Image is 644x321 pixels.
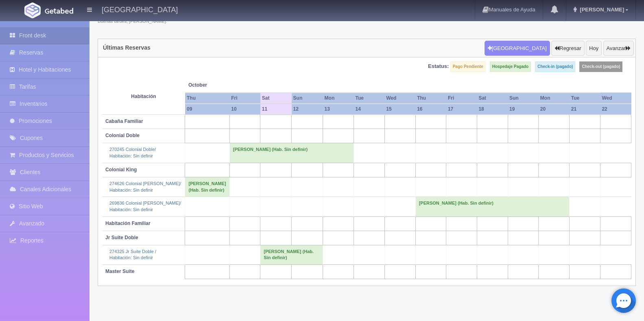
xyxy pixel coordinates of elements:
[415,104,446,115] th: 16
[535,61,575,72] label: Check-in (pagado)
[185,104,229,115] th: 09
[105,269,134,274] b: Master Suite
[131,94,156,99] strong: Habitación
[579,61,622,72] label: Check-out (pagado)
[384,104,415,115] th: 15
[446,93,477,104] th: Fri
[570,93,600,104] th: Tue
[415,197,570,216] td: [PERSON_NAME] (Hab. Sin definir)
[600,93,631,104] th: Wed
[477,104,508,115] th: 18
[105,235,138,240] b: Jr Suite Doble
[185,93,229,104] th: Thu
[292,93,323,104] th: Sun
[229,143,354,163] td: [PERSON_NAME] (Hab. Sin definir)
[450,61,486,72] label: Pago Pendiente
[292,104,323,115] th: 12
[109,181,181,192] a: 274626 Colonial [PERSON_NAME]/Habitación: Sin definir
[229,93,260,104] th: Fri
[539,93,570,104] th: Mon
[323,93,354,104] th: Mon
[508,93,539,104] th: Sun
[354,93,385,104] th: Tue
[508,104,539,115] th: 19
[603,41,634,56] button: Avanzar
[551,41,584,56] button: Regresar
[260,104,292,115] th: 11
[446,104,477,115] th: 17
[600,104,631,115] th: 22
[570,104,600,115] th: 21
[539,104,570,115] th: 20
[103,45,151,51] h4: Últimas Reservas
[477,93,508,104] th: Sat
[323,104,354,115] th: 13
[102,4,178,14] h4: [GEOGRAPHIC_DATA]
[24,2,41,18] img: Getabed
[415,93,446,104] th: Thu
[105,118,143,124] b: Cabaña Familiar
[586,41,602,56] button: Hoy
[354,104,385,115] th: 14
[105,167,137,173] b: Colonial King
[105,133,140,138] b: Colonial Doble
[485,41,550,56] button: [GEOGRAPHIC_DATA]
[109,201,181,212] a: 269836 Colonial [PERSON_NAME]/Habitación: Sin definir
[98,18,167,25] span: Buenas tardes, [PERSON_NAME].
[260,93,292,104] th: Sat
[105,221,151,226] b: Habitación Familiar
[490,61,531,72] label: Hospedaje Pagado
[260,245,323,264] td: [PERSON_NAME] (Hab. Sin definir)
[578,7,624,13] span: [PERSON_NAME]
[188,82,257,89] span: October
[185,177,229,197] td: [PERSON_NAME] (Hab. Sin definir)
[229,104,260,115] th: 10
[384,93,415,104] th: Wed
[45,8,73,14] img: Getabed
[428,63,449,70] label: Estatus:
[109,249,156,260] a: 274325 Jr Suite Doble /Habitación: Sin definir
[109,147,156,158] a: 270245 Colonial Doble/Habitación: Sin definir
